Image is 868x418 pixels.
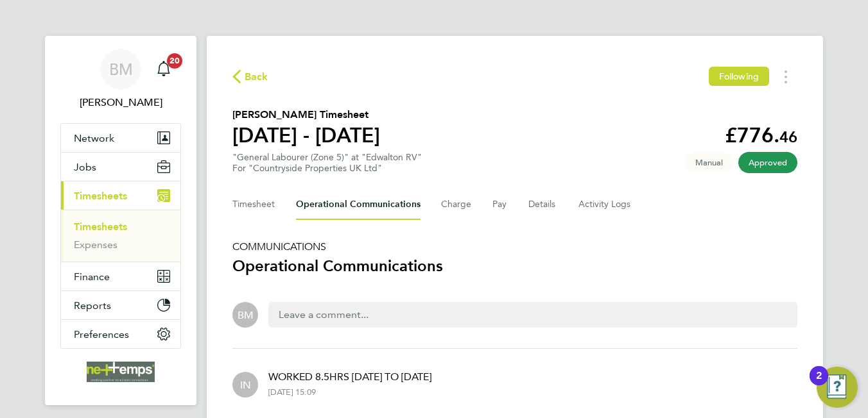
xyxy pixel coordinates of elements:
[74,271,110,283] span: Finance
[74,299,111,312] span: Reports
[268,387,316,397] div: [DATE] 15:09
[232,372,258,397] div: Isa Nawas
[60,49,181,110] a: BM[PERSON_NAME]
[719,71,759,82] span: Following
[232,122,380,148] h1: [DATE] - [DATE]
[232,240,797,253] h5: COMMUNICATIONS
[61,262,180,290] button: Finance
[774,67,797,87] button: Timesheets Menu
[296,189,421,220] button: Operational Communications
[441,189,472,220] button: Charge
[816,376,822,392] div: 2
[268,369,431,385] p: WORKED 8.5HRS [DATE] TO [DATE]
[109,61,133,78] span: BM
[167,53,182,69] span: 20
[817,367,858,408] button: Open Resource Center, 2 new notifications
[60,362,181,382] a: Go to home page
[61,181,180,210] button: Timesheets
[61,291,180,319] button: Reports
[60,95,181,110] span: Brooke Morley
[685,152,733,173] span: This timesheet was manually created.
[45,36,196,405] nav: Main navigation
[61,124,180,152] button: Network
[74,328,129,340] span: Preferences
[74,190,127,202] span: Timesheets
[74,161,96,173] span: Jobs
[232,69,268,85] button: Back
[61,210,180,262] div: Timesheets
[779,128,797,146] span: 46
[240,378,251,392] span: IN
[232,163,422,174] div: For "Countryside Properties UK Ltd"
[61,153,180,181] button: Jobs
[74,132,114,144] span: Network
[74,238,117,251] a: Expenses
[245,69,268,85] span: Back
[578,189,632,220] button: Activity Logs
[232,256,797,276] h3: Operational Communications
[492,189,508,220] button: Pay
[709,67,769,86] button: Following
[61,320,180,348] button: Preferences
[87,362,155,382] img: net-temps-logo-retina.png
[725,123,797,147] app-decimal: £776.
[232,152,422,174] div: "General Labourer (Zone 5)" at "Edwalton RV"
[232,107,380,122] h2: [PERSON_NAME] Timesheet
[232,302,258,328] div: Brooke Morley
[151,49,177,90] a: 20
[238,308,254,322] span: BM
[528,189,558,220] button: Details
[74,221,127,233] a: Timesheets
[738,152,797,173] span: This timesheet has been approved.
[232,189,275,220] button: Timesheet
